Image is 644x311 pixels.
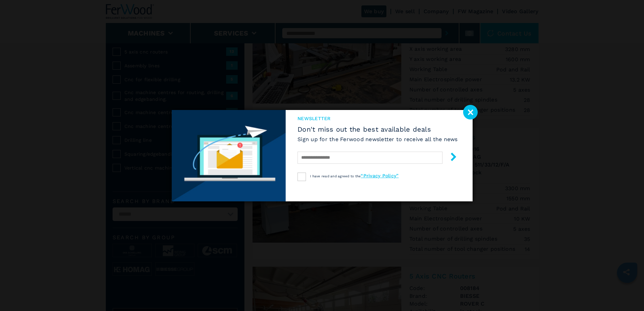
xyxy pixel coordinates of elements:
button: submit-button [443,150,458,166]
h6: Sign up for the Ferwood newsletter to receive all the news [297,135,458,143]
span: newsletter [297,115,458,122]
span: Don't miss out the best available deals [297,125,458,133]
span: I have read and agreed to the [310,174,399,178]
img: Newsletter image [172,110,286,201]
a: “Privacy Policy” [361,173,399,178]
